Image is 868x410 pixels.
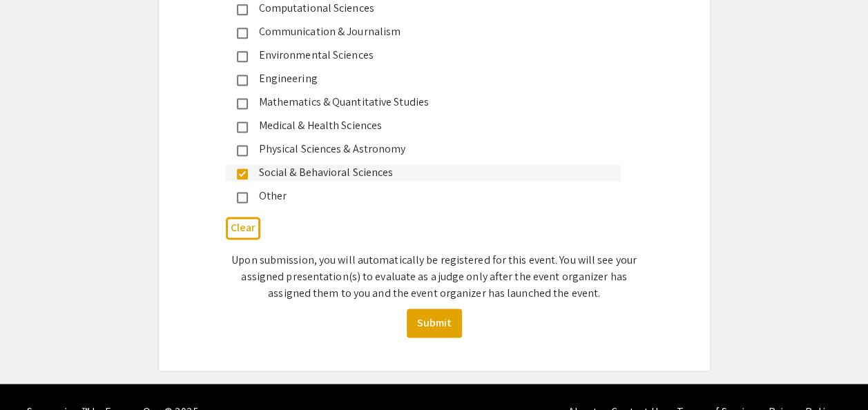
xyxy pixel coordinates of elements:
button: Submit [407,309,462,338]
div: Engineering [248,70,610,87]
iframe: Chat [10,348,59,400]
div: Social & Behavioral Sciences [248,164,610,181]
div: Environmental Sciences [248,47,610,64]
div: Mathematics & Quantitative Studies [248,94,610,110]
div: Medical & Health Sciences [248,117,610,134]
div: Other [248,188,610,204]
p: Upon submission, you will automatically be registered for this event. You will see your assigned ... [226,252,643,302]
div: Communication & Journalism [248,23,610,40]
div: Physical Sciences & Astronomy [248,141,610,157]
button: Clear [226,217,260,240]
